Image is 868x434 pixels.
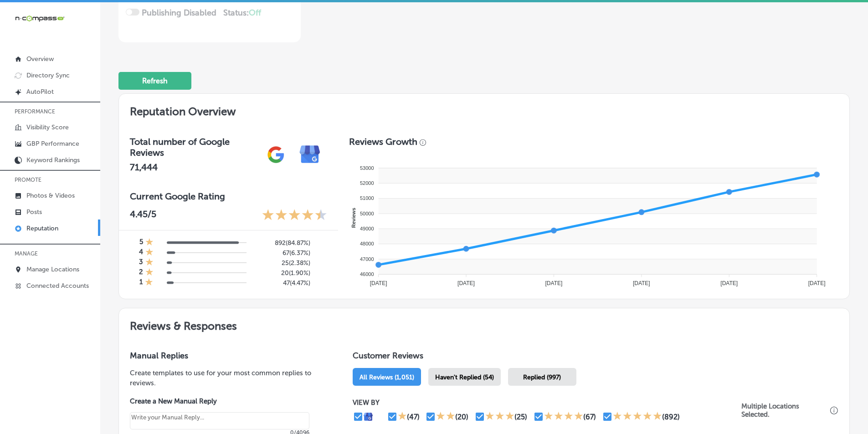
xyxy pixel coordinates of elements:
[139,248,143,258] h4: 4
[26,55,54,63] p: Overview
[583,413,596,421] div: (67)
[457,280,475,286] tspan: [DATE]
[130,412,309,429] textarea: Create your Quick Reply
[360,211,374,216] tspan: 50000
[254,269,310,277] h5: 20 ( 1.90% )
[435,373,494,381] span: Haven't Replied (54)
[613,411,662,422] div: 5 Stars
[26,282,89,290] p: Connected Accounts
[398,411,407,422] div: 1 Star
[26,192,75,199] p: Photos & Videos
[145,238,154,248] div: 1 Star
[130,136,259,158] h3: Total number of Google Reviews
[633,280,650,286] tspan: [DATE]
[26,225,58,232] p: Reputation
[139,278,143,288] h4: 1
[130,191,327,202] h3: Current Google Rating
[360,241,374,246] tspan: 48000
[720,280,738,286] tspan: [DATE]
[523,373,561,381] span: Replied (997)
[139,268,143,278] h4: 2
[26,140,79,148] p: GBP Performance
[360,195,374,201] tspan: 51000
[455,413,468,421] div: (20)
[130,351,324,361] h3: Manual Replies
[145,278,153,288] div: 1 Star
[544,411,583,422] div: 4 Stars
[262,209,327,223] div: 4.45 Stars
[130,162,259,173] h2: 71,444
[360,373,414,381] span: All Reviews (1,051)
[26,156,80,164] p: Keyword Rankings
[808,280,826,286] tspan: [DATE]
[145,258,154,268] div: 1 Star
[254,259,310,267] h5: 25 ( 2.38% )
[130,397,309,405] label: Create a New Manual Reply
[360,180,374,186] tspan: 52000
[15,14,65,23] img: 660ab0bf-5cc7-4cb8-ba1c-48b5ae0f18e60NCTV_CLogo_TV_Black_-500x88.png
[26,71,70,79] p: Directory Sync
[545,280,562,286] tspan: [DATE]
[118,72,191,90] button: Refresh
[254,249,310,257] h5: 67 ( 6.37% )
[145,268,154,278] div: 1 Star
[119,94,849,125] h2: Reputation Overview
[662,413,680,421] div: (892)
[130,209,156,223] p: 4.45 /5
[353,351,838,364] h1: Customer Reviews
[349,136,417,147] h3: Reviews Growth
[436,411,455,422] div: 2 Stars
[293,138,327,172] img: e7ababfa220611ac49bdb491a11684a6.png
[351,208,356,228] text: Reviews
[254,279,310,287] h5: 47 ( 4.47% )
[130,368,324,388] p: Create templates to use for your most common replies to reviews.
[485,411,514,422] div: 3 Stars
[139,258,143,268] h4: 3
[360,165,374,171] tspan: 53000
[139,238,143,248] h4: 5
[26,88,54,96] p: AutoPilot
[26,266,79,273] p: Manage Locations
[407,413,420,421] div: (47)
[145,248,154,258] div: 1 Star
[370,280,387,286] tspan: [DATE]
[360,271,374,277] tspan: 46000
[119,308,849,340] h2: Reviews & Responses
[254,239,310,247] h5: 892 ( 84.87% )
[360,256,374,262] tspan: 47000
[353,398,741,407] p: VIEW BY
[360,226,374,231] tspan: 49000
[259,138,293,172] img: gPZS+5FD6qPJAAAAABJRU5ErkJggg==
[514,413,527,421] div: (25)
[26,123,69,131] p: Visibility Score
[741,402,828,419] p: Multiple Locations Selected.
[26,208,42,216] p: Posts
